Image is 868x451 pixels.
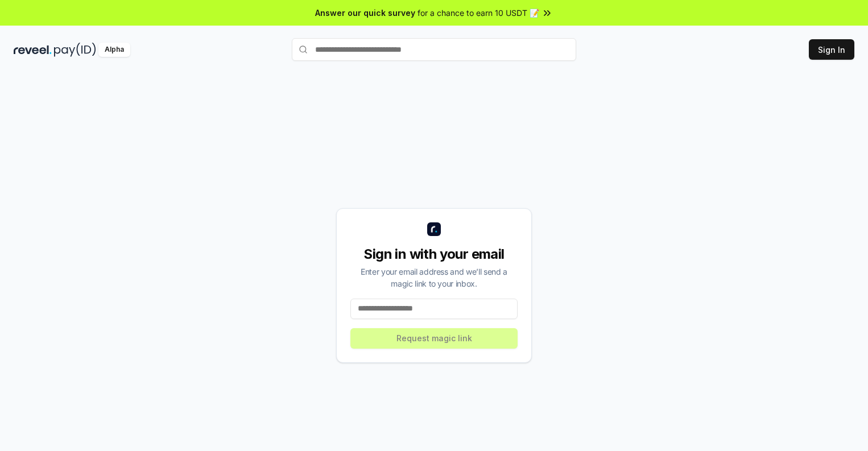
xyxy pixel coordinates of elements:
[54,43,96,57] img: pay_id
[809,39,854,60] button: Sign In
[427,222,441,236] img: logo_small
[14,43,52,57] img: reveel_dark
[350,266,518,289] div: Enter your email address and we’ll send a magic link to your inbox.
[315,7,415,19] span: Answer our quick survey
[350,245,518,263] div: Sign in with your email
[98,43,130,57] div: Alpha
[418,7,539,19] span: for a chance to earn 10 USDT 📝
